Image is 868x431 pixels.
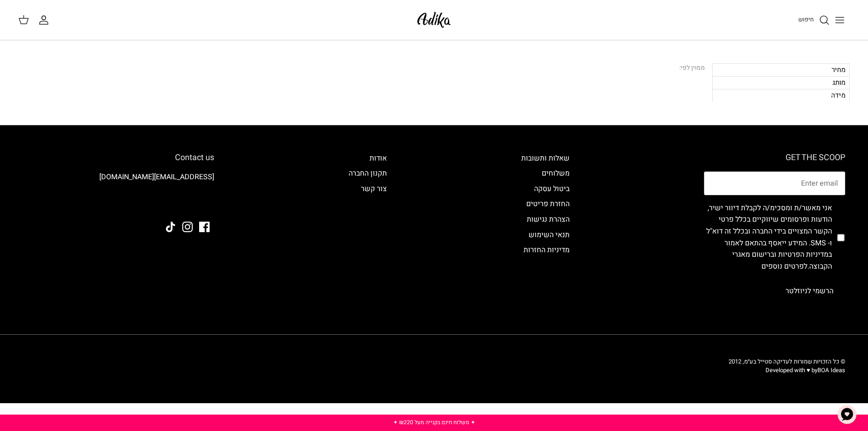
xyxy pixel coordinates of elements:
[38,15,53,26] a: החשבון שלי
[199,222,210,232] a: Facebook
[817,366,845,374] a: BOA Ideas
[712,89,850,102] div: מידה
[512,153,579,303] div: Secondary navigation
[830,10,850,30] button: Toggle menu
[349,168,387,179] a: תקנון החברה
[798,15,814,24] span: חיפוש
[23,153,214,163] h6: Contact us
[521,153,570,164] a: שאלות ותשובות
[165,222,176,232] a: Tiktok
[529,229,570,240] a: תנאי השימוש
[729,357,845,366] span: © כל הזכויות שמורות לעדיקה סטייל בע״מ, 2012
[712,76,850,89] div: מותג
[415,9,453,31] img: Adika IL
[798,15,830,26] a: חיפוש
[99,171,214,182] a: [EMAIL_ADDRESS][DOMAIN_NAME]
[761,261,807,272] a: לפרטים נוספים
[704,171,845,195] input: Email
[833,401,861,428] button: צ'אט
[393,418,475,426] a: ✦ משלוח חינם בקנייה מעל ₪220 ✦
[534,183,570,194] a: ביטול עסקה
[712,63,850,76] div: מחיר
[524,244,570,255] a: מדיניות החזרות
[542,168,570,179] a: משלוחים
[527,214,570,225] a: הצהרת נגישות
[729,366,845,374] p: Developed with ♥ by
[189,197,214,209] img: Adika IL
[704,203,832,273] label: אני מאשר/ת ומסכימ/ה לקבלת דיוור ישיר, הודעות ופרסומים שיווקיים בכלל פרטי הקשר המצויים בידי החברה ...
[182,222,193,232] a: Instagram
[679,63,705,73] div: ממוין לפי:
[774,280,845,302] button: הרשמי לניוזלטר
[526,198,570,209] a: החזרת פריטים
[339,153,396,303] div: Secondary navigation
[704,153,845,163] h6: GET THE SCOOP
[361,183,387,194] a: צור קשר
[370,153,387,164] a: אודות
